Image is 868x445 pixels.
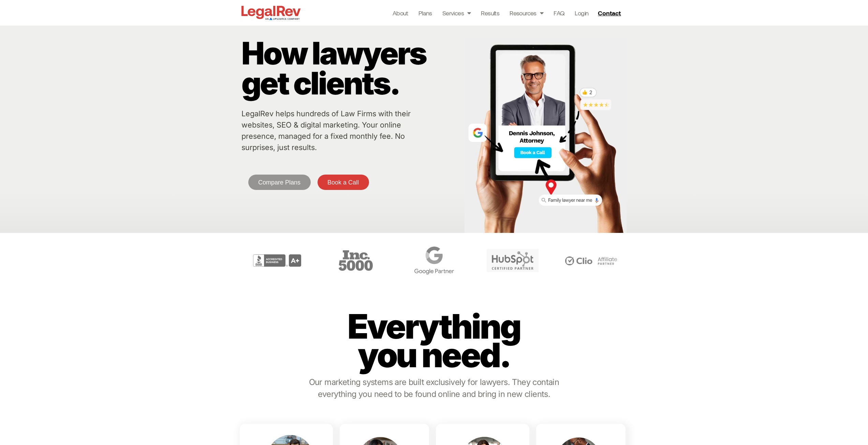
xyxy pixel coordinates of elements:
[393,8,589,18] nav: Menu
[554,243,629,278] div: 6 / 6
[575,8,588,18] a: Login
[327,179,359,186] span: Book a Call
[397,243,472,278] div: 4 / 6
[241,38,461,98] p: How lawyers get clients.
[442,8,471,18] a: Services
[510,8,543,18] a: Resources
[481,8,499,18] a: Results
[241,109,411,152] a: LegalRev helps hundreds of Law Firms with their websites, SEO & digital marketing. Your online pr...
[475,243,550,278] div: 5 / 6
[305,376,563,400] p: Our marketing systems are built exclusively for lawyers. They contain everything you need to be f...
[595,8,625,18] a: Contact
[240,243,315,278] div: 2 / 6
[598,10,621,16] span: Contact
[248,175,311,190] a: Compare Plans
[318,175,369,190] a: Book a Call
[240,243,629,278] div: Carousel
[318,243,393,278] div: 3 / 6
[393,8,408,18] a: About
[258,179,300,186] span: Compare Plans
[418,8,432,18] a: Plans
[335,312,533,369] p: Everything you need.
[554,8,564,18] a: FAQ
